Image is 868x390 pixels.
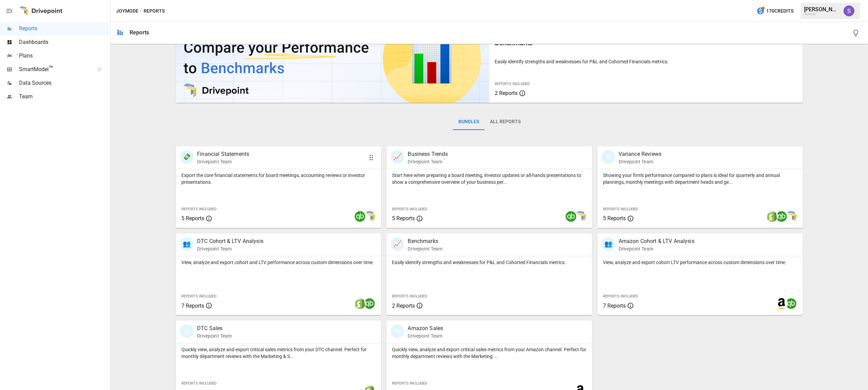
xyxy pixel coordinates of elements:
span: Reports [19,25,109,33]
p: View, analyze and export cohort and LTV performance across custom dimensions over time. [181,259,376,266]
div: 👥 [602,237,615,251]
div: [PERSON_NAME] [804,6,839,13]
p: Drivepoint Team [619,158,661,165]
p: Drivepoint Team [408,245,442,252]
div: 🛍 [180,324,194,338]
button: Shane Webster [839,1,858,20]
p: Easily identify strengths and weaknesses for P&L and Cohorted Financials metrics. [495,58,797,65]
span: Dashboards [19,38,109,46]
span: Reports Included [181,381,216,386]
span: Reports Included [392,207,427,211]
img: smart model [786,211,797,222]
span: Reports Included [392,381,427,386]
button: 170Credits [754,5,796,17]
span: SmartModel [19,65,90,74]
p: DTC Cohort & LTV Analysis [197,237,263,245]
span: 5 Reports [392,215,415,222]
img: amazon [776,298,787,309]
span: Reports Included [495,82,530,86]
div: 💸 [180,150,194,164]
div: / [140,7,142,15]
span: Reports Included [603,207,638,211]
button: Bundles [453,114,485,130]
span: 5 Reports [181,215,204,222]
img: quickbooks [786,298,797,309]
img: quickbooks [355,211,365,222]
span: 7 Reports [181,303,204,309]
p: Drivepoint Team [408,158,448,165]
p: Start here when preparing a board meeting, investor updates or all-hands presentations to show a ... [392,172,586,185]
img: quickbooks [364,298,375,309]
span: Reports Included [181,207,216,211]
img: shopify [355,298,365,309]
img: quickbooks [566,211,576,222]
p: Export the core financial statements for board meetings, accounting reviews or investor presentat... [181,172,376,185]
span: Data Sources [19,79,109,87]
div: 📈 [391,237,404,251]
img: smart model [364,211,375,222]
p: Drivepoint Team [197,245,263,252]
div: 🛍 [391,324,404,338]
p: Drivepoint Team [197,158,249,165]
p: Amazon Cohort & LTV Analysis [619,237,694,245]
p: Drivepoint Team [408,332,443,339]
p: Financial Statements [197,150,249,158]
p: Business Trends [408,150,448,158]
div: Joymode [804,13,839,16]
img: shopify [767,211,777,222]
img: smart model [575,211,586,222]
span: Plans [19,52,109,60]
div: 👥 [180,237,194,251]
p: View, analyze and export cohort LTV performance across custom dimensions over time. [603,259,797,266]
span: 2 Reports [495,90,518,96]
span: Reports Included [392,294,427,298]
p: Drivepoint Team [197,332,232,339]
span: Team [19,93,109,101]
p: Variance Reviews [619,150,661,158]
button: All Reports [485,114,526,130]
p: Showing your firm's performance compared to plans is ideal for quarterly and annual plannings, mo... [603,172,797,185]
div: 📈 [391,150,404,164]
p: Easily identify strengths and weaknesses for P&L and Cohorted Financials metrics. [392,259,586,266]
span: 5 Reports [603,215,626,222]
span: Reports Included [181,294,216,298]
img: video thumbnail [176,14,489,103]
p: Amazon Sales [408,324,443,332]
img: Shane Webster [844,5,854,16]
div: Reports [130,29,149,36]
p: DTC Sales [197,324,232,332]
div: 🗓 [602,150,615,164]
p: Drivepoint Team [619,245,694,252]
p: Quickly view, analyze and export critical sales metrics from your DTC channel. Perfect for monthl... [181,346,376,360]
span: 7 Reports [603,303,626,309]
img: quickbooks [776,211,787,222]
span: 2 Reports [392,303,415,309]
span: ™ [49,64,53,73]
span: 170 Credits [766,7,793,15]
p: Quickly view, analyze and export critical sales metrics from your Amazon channel. Perfect for mon... [392,346,586,360]
p: Benchmarks [408,237,442,245]
span: Reports Included [603,294,638,298]
button: Joymode [116,7,138,15]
